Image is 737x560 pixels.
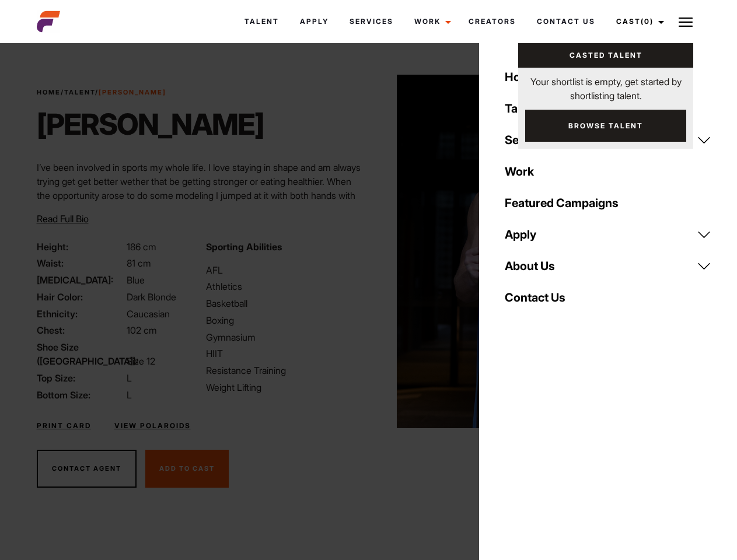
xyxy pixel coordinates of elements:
[37,87,166,97] span: / /
[679,15,693,29] img: Burger icon
[37,371,124,385] span: Top Size:
[37,307,124,321] span: Ethnicity:
[37,88,61,96] a: Home
[498,124,718,156] a: Services
[114,421,191,431] a: View Polaroids
[37,340,124,368] span: Shoe Size ([GEOGRAPHIC_DATA]):
[127,324,157,336] span: 102 cm
[37,450,137,488] button: Contact Agent
[498,219,718,250] a: Apply
[127,241,156,253] span: 186 cm
[206,241,282,253] strong: Sporting Abilities
[606,6,671,37] a: Cast(0)
[339,6,404,37] a: Services
[127,308,170,320] span: Caucasian
[206,279,361,293] li: Athletics
[498,250,718,282] a: About Us
[37,388,124,402] span: Bottom Size:
[159,464,215,473] span: Add To Cast
[37,10,60,33] img: cropped-aefm-brand-fav-22-square.png
[206,313,361,327] li: Boxing
[64,88,95,96] a: Talent
[518,68,693,103] p: Your shortlist is empty, get started by shortlisting talent.
[234,6,289,37] a: Talent
[37,421,91,431] a: Print Card
[526,6,606,37] a: Contact Us
[37,323,124,337] span: Chest:
[127,257,151,269] span: 81 cm
[206,263,361,277] li: AFL
[37,212,89,226] button: Read Full Bio
[145,450,229,488] button: Add To Cast
[458,6,526,37] a: Creators
[498,156,718,187] a: Work
[37,240,124,254] span: Height:
[37,273,124,287] span: [MEDICAL_DATA]:
[498,187,718,219] a: Featured Campaigns
[37,290,124,304] span: Hair Color:
[37,107,264,142] h1: [PERSON_NAME]
[498,61,718,93] a: Home
[404,6,458,37] a: Work
[127,372,132,384] span: L
[498,282,718,313] a: Contact Us
[641,17,654,26] span: (0)
[206,330,361,344] li: Gymnasium
[289,6,339,37] a: Apply
[37,256,124,270] span: Waist:
[127,274,145,286] span: Blue
[206,296,361,310] li: Basketball
[99,88,166,96] strong: [PERSON_NAME]
[127,291,176,303] span: Dark Blonde
[206,363,361,377] li: Resistance Training
[127,355,155,367] span: Size 12
[518,43,693,68] a: Casted Talent
[498,93,718,124] a: Talent
[206,380,361,394] li: Weight Lifting
[127,389,132,401] span: L
[206,346,361,360] li: HIIT
[525,110,686,142] a: Browse Talent
[37,160,362,258] p: I’ve been involved in sports my whole life. I love staying in shape and am always trying get get ...
[37,213,89,225] span: Read Full Bio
